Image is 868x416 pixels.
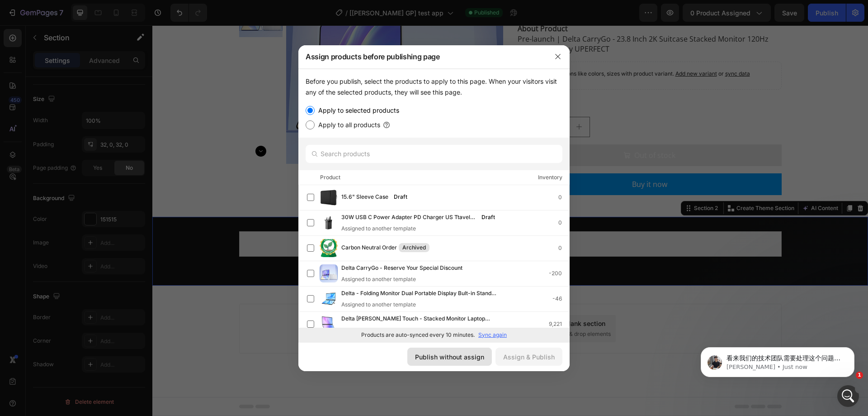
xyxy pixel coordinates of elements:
span: Add section [336,273,379,283]
button: AI Content [648,177,688,188]
div: Out of stock [482,124,523,135]
span: Carbon Neutral Order [341,243,397,253]
button: Assign & Publish [495,348,562,366]
div: Inventory [538,173,562,182]
input: Search products [306,145,562,163]
div: Assigned to another template [341,301,513,309]
p: Setup options like colors, sizes with product variant. [389,44,598,53]
button: Out of stock [365,119,629,141]
span: then drag & drop elements [391,305,458,313]
div: Generate layout [331,293,379,303]
iframe: Intercom live chat [837,385,859,407]
div: Draft [390,192,411,201]
div: Add blank section [398,293,453,303]
div: Buy it now [480,153,515,164]
img: product-img [320,315,338,333]
div: Assigned to another template [341,326,513,334]
span: Add new variant [523,45,565,52]
img: product-img [320,214,338,232]
span: inspired by CRO experts [256,305,318,313]
div: Assign products before publishing page [298,45,546,68]
div: Assigned to another template [341,275,477,283]
input: quantity [386,92,417,111]
div: 9,221 [549,320,569,329]
div: Assign & Publish [503,352,555,362]
label: Apply to selected products [315,105,399,116]
span: Delta - Folding Monitor Dual Portable Display Bult-in Stand VESA [341,289,499,299]
div: 0 [558,193,569,202]
iframe: Intercom notifications message [687,328,868,392]
img: product-img [320,264,338,282]
div: Assigned to another template [341,225,513,233]
div: -200 [549,269,569,278]
span: from URL or image [330,305,379,313]
span: or [565,45,598,52]
p: Products are auto-synced every 10 minutes. [361,331,475,339]
div: Choose templates [260,293,315,303]
div: Publish without assign [415,352,484,362]
span: 15.6" Sleeve Case [341,192,388,202]
div: Before you publish, select the products to apply to this page. When your visitors visit any of th... [306,76,562,98]
span: Delta CarryGo - Reserve Your Special Discount [341,263,462,273]
span: 1 [856,372,863,379]
button: increment [417,92,437,111]
span: 30W USB C Power Adapter PD Charger US Ttavel Power Plug [341,213,476,223]
div: Quantity [365,72,629,84]
span: Delta [PERSON_NAME] Touch - Stacked Monitor Laptop Touch Dual Screen Folding 18 Inch [341,314,499,324]
div: Section 2 [540,179,567,187]
label: Apply to all products [315,120,380,130]
img: product-img [320,290,338,308]
button: Carousel Next Arrow [103,120,114,131]
div: Archived [399,243,429,252]
div: Shopify App [346,213,385,224]
img: product-img [320,239,338,257]
div: 0 [558,244,569,253]
div: Product [320,173,340,182]
div: 0 [558,218,569,227]
div: Draft [478,213,499,222]
p: Sync again [478,331,507,339]
img: product-img [320,188,338,206]
button: Publish without assign [407,348,492,366]
div: -46 [552,294,569,303]
span: sync data [573,45,598,52]
div: /> [298,69,570,342]
p: Pre-launch | Delta CarryGo - 23.8 Inch 2K Suitcase Stacked Monitor 120Hz Desktop Display UPERFECT [365,9,629,29]
button: Buy it now [365,148,629,170]
p: Create Theme Section [584,179,642,187]
button: decrement [366,92,386,111]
